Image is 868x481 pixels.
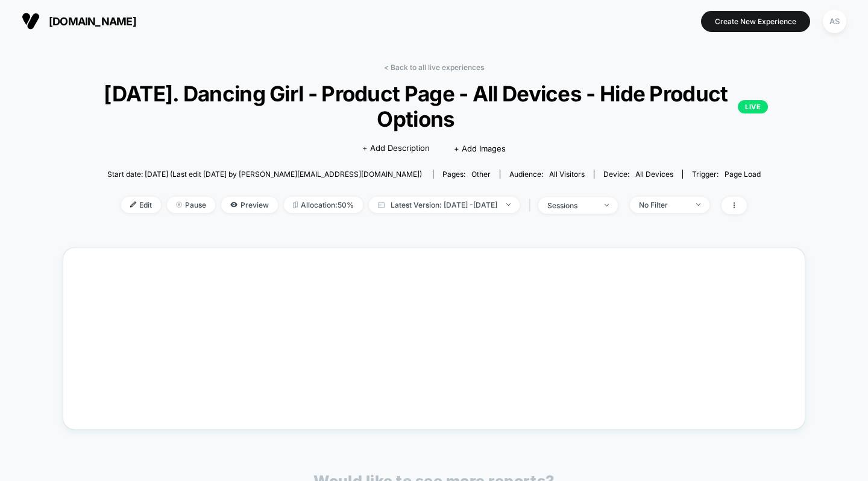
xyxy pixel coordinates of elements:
[176,202,182,208] img: end
[696,203,700,206] img: end
[635,170,673,179] span: all devices
[506,203,511,206] img: end
[167,197,215,213] span: Pause
[738,100,768,113] p: LIVE
[293,202,298,208] img: rebalance
[121,197,161,213] span: Edit
[49,15,136,28] span: [DOMAIN_NAME]
[823,10,846,33] div: AS
[100,81,769,132] span: [DATE]. Dancing Girl - Product Page - All Devices - Hide Product Options
[547,201,596,210] div: sessions
[454,144,506,153] span: + Add Images
[819,9,850,34] button: AS
[378,202,385,208] img: calendar
[605,204,609,206] img: end
[442,170,491,179] div: Pages:
[22,12,40,30] img: Visually logo
[725,170,761,179] span: Page Load
[107,170,422,179] span: Start date: [DATE] (Last edit [DATE] by [PERSON_NAME][EMAIL_ADDRESS][DOMAIN_NAME])
[509,170,585,179] div: Audience:
[384,63,484,72] a: < Back to all live experiences
[221,197,278,213] span: Preview
[526,197,538,214] span: |
[284,197,363,213] span: Allocation: 50%
[594,170,682,179] span: Device:
[130,202,136,208] img: edit
[692,170,761,179] div: Trigger:
[701,11,810,32] button: Create New Experience
[18,11,140,31] button: [DOMAIN_NAME]
[549,170,585,179] span: All Visitors
[639,200,687,209] div: No Filter
[471,170,491,179] span: other
[369,197,520,213] span: Latest Version: [DATE] - [DATE]
[362,142,430,154] span: + Add Description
